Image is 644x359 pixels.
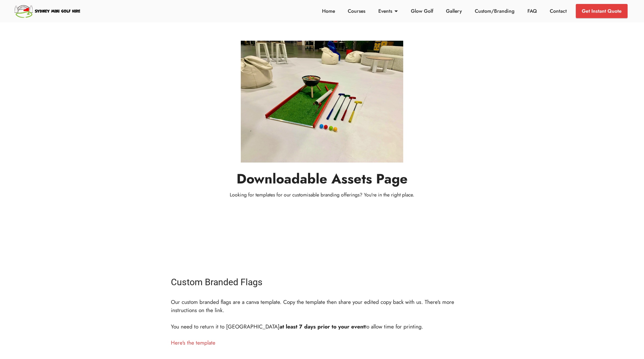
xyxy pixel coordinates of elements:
p: Looking for templates for our customisable branding offerings? You're in the right place. [186,191,458,198]
a: Contact [548,7,568,15]
a: Here's the template [171,339,215,347]
a: Glow Golf [409,7,435,15]
a: Gallery [445,7,463,15]
a: Home [320,7,336,15]
img: Sydney Mini Golf Hire [14,3,82,19]
strong: Downloadable Assets Page [237,169,408,189]
a: Events [377,7,400,15]
strong: at least 7 days prior to your event [280,323,365,330]
a: Courses [346,7,367,15]
a: Custom/Branding [473,7,516,15]
h4: Custom Branded Flags [171,275,473,289]
a: FAQ [526,7,538,15]
img: Mini Golf Assets [241,41,403,163]
a: Get Instant Quote [576,4,628,18]
p: Our custom branded flags are a canva template. Copy the template then share your edited copy back... [171,298,473,347]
